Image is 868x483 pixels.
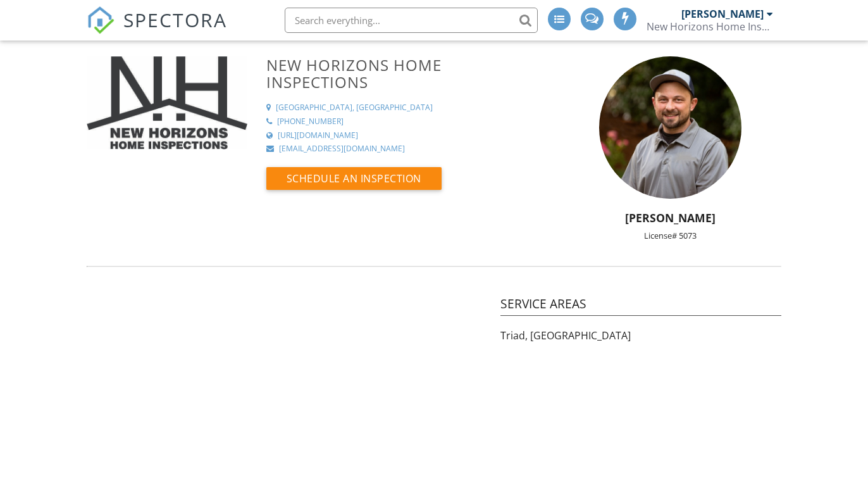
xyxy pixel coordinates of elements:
div: [EMAIL_ADDRESS][DOMAIN_NAME] [279,144,405,154]
div: [URL][DOMAIN_NAME] [278,130,358,141]
div: [PHONE_NUMBER] [277,116,344,127]
a: [URL][DOMAIN_NAME] [266,130,545,141]
button: Schedule an Inspection [266,167,442,190]
a: SPECTORA [87,17,227,44]
h3: New Horizons Home Inspections [266,56,545,91]
div: License# 5073 [552,230,789,241]
a: [EMAIL_ADDRESS][DOMAIN_NAME] [266,144,545,154]
a: Schedule an Inspection [266,175,442,189]
p: Triad, [GEOGRAPHIC_DATA] [500,329,781,342]
img: img_4454.jpeg [599,56,741,199]
a: [PHONE_NUMBER] [266,116,545,127]
img: IMG_6929.jpeg [87,56,247,149]
img: The Best Home Inspection Software - Spectora [87,6,115,34]
div: [GEOGRAPHIC_DATA], [GEOGRAPHIC_DATA] [276,103,433,113]
div: New Horizons Home Inspections [647,20,773,33]
div: [PERSON_NAME] [681,8,764,20]
h5: [PERSON_NAME] [552,211,789,224]
h4: Service Areas [500,296,781,316]
input: Search everything... [285,8,538,33]
span: SPECTORA [123,6,227,33]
